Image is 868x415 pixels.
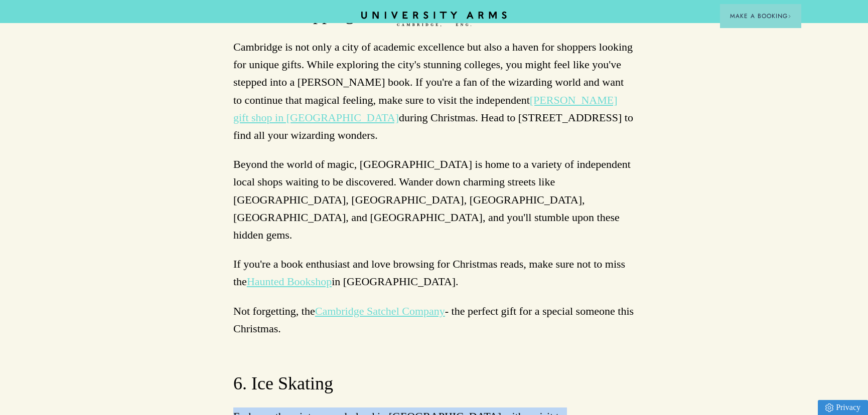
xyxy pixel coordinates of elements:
[233,155,635,244] p: Beyond the world of magic, [GEOGRAPHIC_DATA] is home to a variety of independent local shops wait...
[788,15,791,18] img: Arrow icon
[247,275,332,288] a: Haunted Bookshop
[361,12,507,27] a: Home
[233,302,635,337] p: Not forgetting, the - the perfect gift for a special someone this Christmas.
[233,255,635,290] p: If you're a book enthusiast and love browsing for Christmas reads, make sure not to miss the in [...
[233,38,635,144] p: Cambridge is not only a city of academic excellence but also a haven for shoppers looking for uni...
[730,12,791,21] span: Make a Booking
[315,305,445,317] a: Cambridge Satchel Company
[720,4,801,28] button: Make a BookingArrow icon
[233,372,635,396] h3: 6. Ice Skating
[818,400,868,415] a: Privacy
[825,403,833,412] img: Privacy
[233,94,618,124] a: [PERSON_NAME] gift shop in [GEOGRAPHIC_DATA]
